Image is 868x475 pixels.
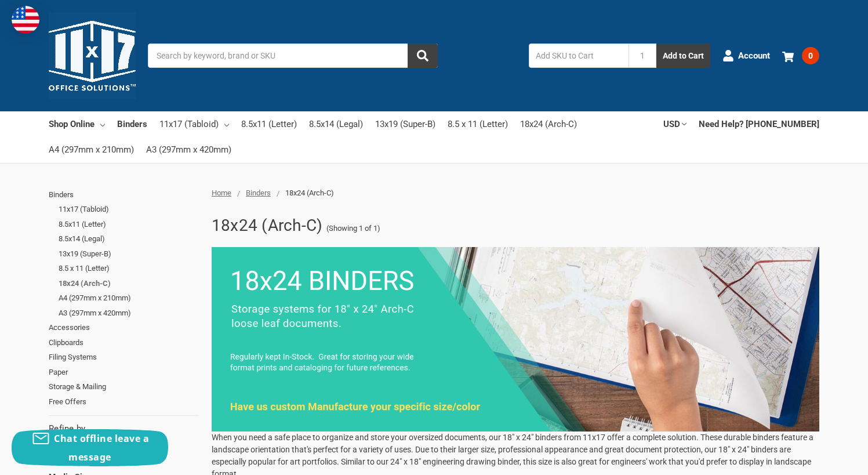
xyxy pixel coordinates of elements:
a: 8.5 x 11 (Letter) [448,111,508,137]
a: A4 (297mm x 210mm) [49,137,134,162]
button: Chat offline leave a message [12,429,168,466]
a: Shop Online [49,111,105,137]
span: Chat offline leave a message [54,432,149,463]
a: 8.5x14 (Legal) [309,111,363,137]
a: Accessories [49,320,199,335]
a: Home [212,188,231,197]
a: Account [722,41,770,71]
a: 13x19 (Super-B) [59,246,199,262]
a: A3 (297mm x 420mm) [146,137,231,162]
a: 0 [782,41,819,71]
h1: 18x24 (Arch-C) [212,211,323,241]
a: 13x19 (Super-B) [375,111,435,137]
input: Add SKU to Cart [529,43,629,68]
a: Binders [49,187,199,202]
span: 18x24 (Arch-C) [285,188,334,197]
a: Binders [246,188,271,197]
button: Add to Cart [656,43,710,68]
img: 11x17.com [49,12,136,99]
a: Free Offers [49,394,199,409]
span: Account [738,49,770,63]
a: Binders [117,111,147,137]
img: duty and tax information for United States [12,6,39,34]
input: Search by keyword, brand or SKU [148,43,438,68]
a: Filing Systems [49,350,199,365]
h5: Refine by [49,422,199,436]
span: 0 [802,47,819,64]
a: 18x24 (Arch-C) [520,111,577,137]
a: Clipboards [49,335,199,350]
a: 11x17 (Tabloid) [159,111,229,137]
a: 18x24 (Arch-C) [59,276,199,291]
span: (Showing 1 of 1) [326,223,380,234]
a: Paper [49,365,199,380]
div: No filters applied [49,422,199,454]
a: 11x17 (Tabloid) [59,202,199,217]
a: A4 (297mm x 210mm) [59,291,199,306]
a: Storage & Mailing [49,379,199,394]
a: 8.5x14 (Legal) [59,231,199,246]
a: 8.5 x 11 (Letter) [59,261,199,276]
img: 6.png [212,247,819,432]
a: USD [663,111,687,137]
a: A3 (297mm x 420mm) [59,306,199,321]
a: Need Help? [PHONE_NUMBER] [699,111,819,137]
a: 8.5x11 (Letter) [59,217,199,232]
a: 8.5x11 (Letter) [241,111,297,137]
